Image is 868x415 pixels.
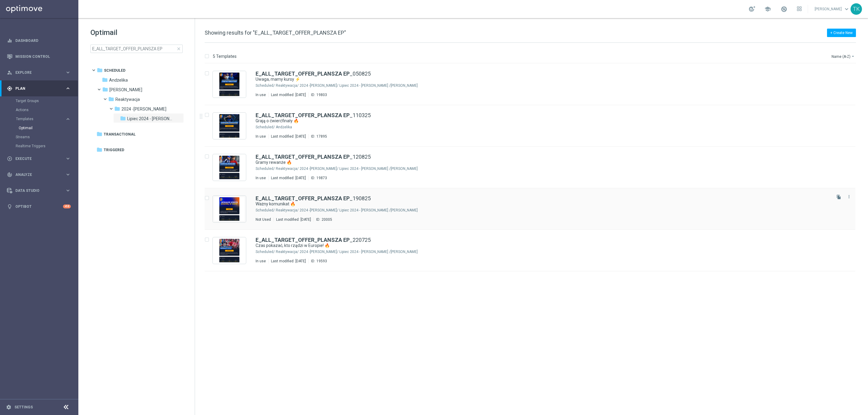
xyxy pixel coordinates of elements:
[256,154,371,160] a: E_ALL_TARGET_OFFER_PLANSZA EP_120825
[316,176,327,180] div: 19873
[836,195,841,199] i: file_copy
[316,134,327,139] div: 17895
[256,154,350,160] b: E_ALL_TARGET_OFFER_PLANSZA EP
[256,237,371,243] a: E_ALL_TARGET_OFFER_PLANSZA EP_220725
[199,188,867,230] div: Press SPACE to select this row.
[90,45,183,53] input: Search Template
[7,172,65,177] div: Analyze
[199,147,867,188] div: Press SPACE to select this row.
[104,147,124,153] span: Triggered
[16,144,63,148] a: Realtime Triggers
[851,54,855,59] i: arrow_drop_down
[16,135,63,139] a: Streams
[256,160,830,165] div: Gramy rewanże 🔥
[308,259,327,264] div: ID:
[256,201,830,207] div: Ważny komunikat 🔥
[269,259,308,264] div: Last modified: [DATE]
[19,123,78,133] div: Optimail
[256,83,275,88] div: Scheduled/
[256,112,350,118] b: E_ALL_TARGET_OFFER_PLANSZA EP
[256,195,350,201] b: E_ALL_TARGET_OFFER_PLANSZA EP
[127,116,174,121] span: Lipiec 2024 - Antoni
[256,166,275,171] div: Scheduled/
[7,172,12,177] i: track_changes
[269,176,308,180] div: Last modified: [DATE]
[256,259,266,264] div: In use
[16,117,59,121] span: Templates
[274,217,313,222] div: Last modified: [DATE]
[65,188,71,193] i: keyboard_arrow_right
[16,133,78,142] div: Streams
[7,156,65,161] div: Execute
[104,132,136,137] span: Transactional
[15,71,65,74] span: Explore
[256,70,350,77] b: E_ALL_TARGET_OFFER_PLANSZA EP
[7,204,71,209] div: lightbulb Optibot +10
[6,404,11,410] i: settings
[7,38,71,43] div: equalizer Dashboard
[121,106,166,112] span: 2024 -Antoni
[16,114,78,133] div: Templates
[214,114,244,138] img: 17895.jpeg
[115,97,140,102] span: Reaktywacja
[109,77,128,83] span: Andżelika
[7,86,71,91] button: gps_fixed Plan keyboard_arrow_right
[7,70,71,75] button: person_search Explore keyboard_arrow_right
[7,86,65,91] div: Plan
[199,105,867,147] div: Press SPACE to select this row.
[15,33,71,48] a: Dashboard
[256,249,275,254] div: Scheduled/
[256,92,266,97] div: In use
[256,76,816,82] a: Uwaga, mamy kursy ⚡
[256,243,816,248] a: Czas pokazać, kto rządzi w Europie! 🔥
[276,166,830,171] div: Scheduled/Antoni L./Reaktywacja/2024 -Antoni/Lipiec 2024 - Antoni
[16,142,78,151] div: Realtime Triggers
[102,77,108,83] i: folder
[7,156,71,161] button: play_circle_outline Execute keyboard_arrow_right
[316,259,327,264] div: 19593
[256,243,830,248] div: Czas pokazać, kto rządzi w Europie! 🔥
[199,230,867,271] div: Press SPACE to select this row.
[7,70,65,75] div: Explore
[322,217,332,222] div: 20005
[176,46,181,51] span: close
[15,198,63,214] a: Optibot
[199,64,867,105] div: Press SPACE to select this row.
[7,188,65,193] div: Data Studio
[256,118,830,124] div: Grają o ćwierćfinały 🔥
[7,54,71,59] button: Mission Control
[96,131,102,137] i: folder
[15,48,71,64] a: Mission Control
[276,83,830,88] div: Scheduled/Antoni L./Reaktywacja/2024 -Antoni/Lipiec 2024 - Antoni
[15,189,65,192] span: Data Studio
[214,239,244,262] img: 19593.jpeg
[256,208,275,213] div: Scheduled/
[831,53,856,60] button: Name (A-Z)arrow_drop_down
[108,96,114,102] i: folder
[7,172,71,177] button: track_changes Analyze keyboard_arrow_right
[114,106,120,112] i: folder
[256,134,266,139] div: In use
[16,105,78,114] div: Actions
[7,204,12,209] i: lightbulb
[214,197,244,221] img: 20005.jpeg
[104,68,125,73] span: Scheduled
[843,6,850,12] span: keyboard_arrow_down
[14,405,33,409] a: Settings
[256,176,266,180] div: In use
[316,92,327,97] div: 19803
[7,188,71,193] button: Data Studio keyboard_arrow_right
[16,108,63,112] a: Actions
[308,134,327,139] div: ID:
[16,96,78,105] div: Target Groups
[7,198,71,214] div: Optibot
[269,92,308,97] div: Last modified: [DATE]
[7,48,71,64] div: Mission Control
[16,117,71,121] div: Templates keyboard_arrow_right
[15,173,65,176] span: Analyze
[65,116,71,122] i: keyboard_arrow_right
